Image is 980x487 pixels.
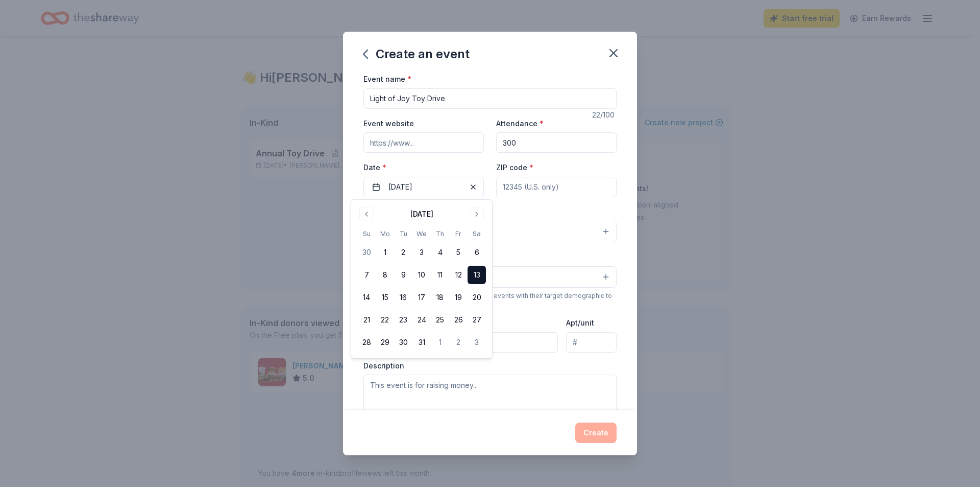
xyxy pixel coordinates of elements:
[468,333,486,352] button: 3
[363,177,484,197] button: [DATE]
[431,243,449,262] button: 4
[394,288,412,307] button: 16
[357,311,376,329] button: 21
[412,228,431,239] th: Wednesday
[363,361,404,371] label: Description
[566,332,617,353] input: #
[449,333,468,352] button: 2
[357,243,376,262] button: 30
[412,311,431,329] button: 24
[468,266,486,284] button: 13
[496,163,533,173] label: ZIP code
[363,163,484,173] label: Date
[449,311,468,329] button: 26
[410,208,433,220] div: [DATE]
[412,288,431,307] button: 17
[468,228,486,239] th: Saturday
[357,288,376,307] button: 14
[359,207,374,221] button: Go to previous month
[449,243,468,262] button: 5
[496,132,617,153] input: 20
[431,288,449,307] button: 18
[449,228,468,239] th: Friday
[376,266,394,284] button: 8
[376,311,394,329] button: 22
[394,266,412,284] button: 9
[412,333,431,352] button: 31
[357,333,376,352] button: 28
[363,88,617,109] input: Spring Fundraiser
[566,318,594,328] label: Apt/unit
[394,333,412,352] button: 30
[496,119,544,129] label: Attendance
[592,109,617,121] div: 22 /100
[412,266,431,284] button: 10
[496,177,617,197] input: 12345 (U.S. only)
[394,311,412,329] button: 23
[431,266,449,284] button: 11
[449,266,468,284] button: 12
[357,266,376,284] button: 7
[376,228,394,239] th: Monday
[449,288,468,307] button: 19
[468,311,486,329] button: 27
[376,288,394,307] button: 15
[363,46,470,62] div: Create an event
[431,333,449,352] button: 1
[468,288,486,307] button: 20
[363,74,411,84] label: Event name
[431,228,449,239] th: Thursday
[376,243,394,262] button: 1
[412,243,431,262] button: 3
[357,228,376,239] th: Sunday
[394,228,412,239] th: Tuesday
[376,333,394,352] button: 29
[470,207,484,221] button: Go to next month
[394,243,412,262] button: 2
[468,243,486,262] button: 6
[363,132,484,153] input: https://www...
[363,119,414,129] label: Event website
[431,311,449,329] button: 25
